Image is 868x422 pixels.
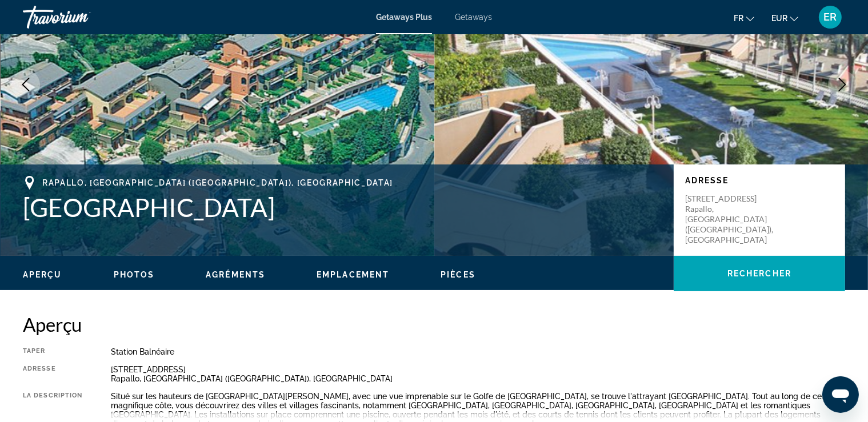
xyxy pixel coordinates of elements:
[23,313,845,336] h2: Aperçu
[114,270,155,280] button: Photos
[23,192,662,222] h1: [GEOGRAPHIC_DATA]
[674,256,845,291] button: Rechercher
[317,270,389,280] button: Emplacement
[815,5,845,29] button: User Menu
[822,376,859,413] iframe: Bouton de lancement de la fenêtre de messagerie
[441,270,475,280] button: Pièces
[114,270,155,279] span: Photos
[685,176,834,185] p: Adresse
[828,70,857,99] button: Next image
[734,14,743,23] span: fr
[734,10,754,26] button: Change language
[206,270,265,279] span: Agréments
[23,365,82,383] div: Adresse
[23,347,82,356] div: Taper
[376,13,432,22] a: Getaways Plus
[206,270,265,280] button: Agréments
[824,11,837,23] span: ER
[111,347,845,356] div: Station balnéaire
[455,13,492,22] a: Getaways
[685,194,777,245] p: [STREET_ADDRESS] Rapallo, [GEOGRAPHIC_DATA] ([GEOGRAPHIC_DATA]), [GEOGRAPHIC_DATA]
[727,269,791,278] span: Rechercher
[441,270,475,279] span: Pièces
[23,2,137,32] a: Travorium
[771,10,798,26] button: Change currency
[111,365,845,383] div: [STREET_ADDRESS] Rapallo, [GEOGRAPHIC_DATA] ([GEOGRAPHIC_DATA]), [GEOGRAPHIC_DATA]
[23,270,62,280] button: Aperçu
[23,270,62,279] span: Aperçu
[11,70,40,99] button: Previous image
[42,178,393,187] span: Rapallo, [GEOGRAPHIC_DATA] ([GEOGRAPHIC_DATA]), [GEOGRAPHIC_DATA]
[317,270,389,279] span: Emplacement
[771,14,787,23] span: EUR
